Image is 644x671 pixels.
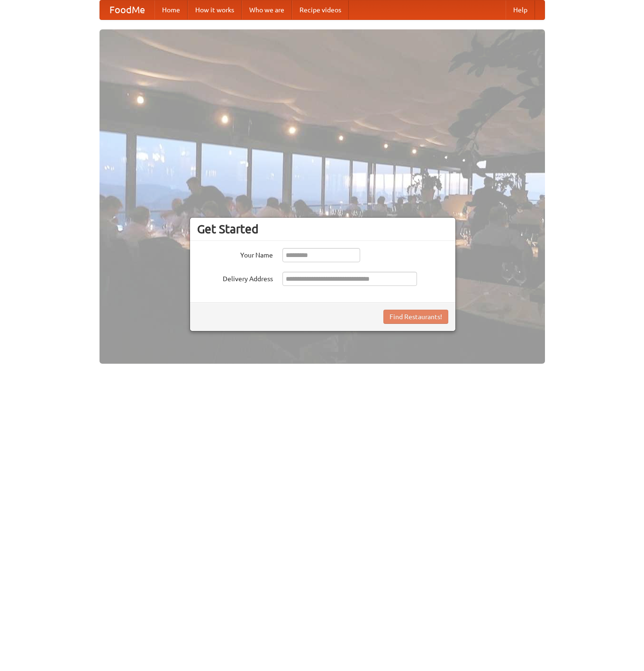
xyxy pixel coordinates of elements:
[154,0,188,19] a: Home
[197,272,273,284] label: Delivery Address
[188,0,242,19] a: How it works
[100,0,154,19] a: FoodMe
[197,222,448,236] h3: Get Started
[242,0,292,19] a: Who we are
[197,248,273,260] label: Your Name
[292,0,349,19] a: Recipe videos
[506,0,535,19] a: Help
[383,310,448,324] button: Find Restaurants!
